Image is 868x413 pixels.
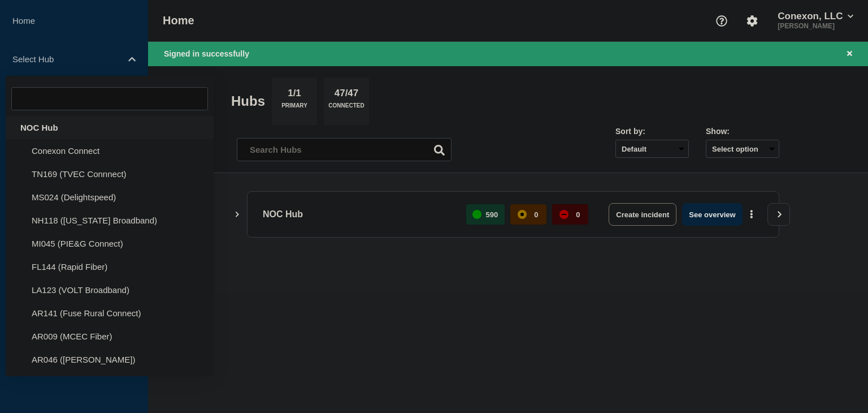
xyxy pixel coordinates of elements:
p: [PERSON_NAME] [775,22,856,30]
div: NOC Hub [6,116,214,139]
div: Show: [706,127,779,136]
li: AR009 (MCEC Fiber) [6,325,214,348]
div: up [472,210,481,219]
li: MS024 (Delightspeed) [6,186,214,209]
div: Sort by: [615,127,689,136]
input: Search Hubs [237,138,452,161]
div: affected [518,210,527,219]
p: 0 [576,210,580,219]
button: Conexon, LLC [775,11,856,22]
li: FL144 (Rapid Fiber) [6,255,214,278]
p: Connected [328,102,364,114]
button: Support [710,9,734,33]
p: Primary [281,102,307,114]
button: View [767,203,790,226]
button: See overview [682,203,742,226]
p: Select Hub [12,54,121,64]
select: Sort by [615,140,689,158]
h2: Hubs [231,93,265,109]
li: TN169 (TVEC Connnect) [6,162,214,186]
span: Signed in successfully [164,49,249,58]
button: Account settings [740,9,764,33]
p: 590 [486,210,498,219]
button: Create incident [609,203,676,226]
div: down [559,210,568,219]
p: 0 [534,210,538,219]
li: NH118 ([US_STATE] Broadband) [6,209,214,232]
h1: Home [163,14,194,27]
button: More actions [744,204,759,225]
p: 1/1 [284,88,306,102]
li: AR141 (Fuse Rural Connect) [6,302,214,325]
li: Conexon Connect [6,139,214,162]
li: MI045 (PIE&G Connect) [6,232,214,255]
li: LA123 (VOLT Broadband) [6,278,214,302]
button: Close banner [843,48,857,61]
p: NOC Hub [263,203,453,226]
p: 47/47 [330,88,363,102]
button: Select option [706,140,779,158]
button: Show Connected Hubs [235,210,240,219]
li: AR046 ([PERSON_NAME]) [6,348,214,371]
